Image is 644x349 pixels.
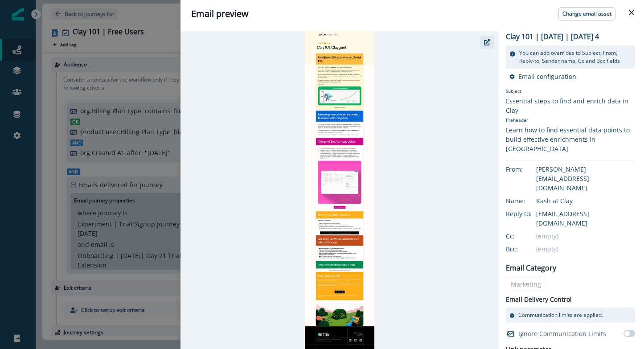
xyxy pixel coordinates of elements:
[558,7,615,21] button: Change email asset
[506,31,599,42] p: Clay 101 | [DATE] | [DATE] 4
[506,244,550,254] div: Bcc:
[506,196,550,205] div: Name:
[624,5,639,20] button: Close
[536,196,635,205] div: Kash at Clay
[536,231,635,241] div: (empty)
[506,88,635,96] p: Subject
[191,7,633,21] div: Email preview
[518,72,576,81] p: Email configuration
[519,49,632,65] p: You can add overrides to Subject, From, Reply-to, Sender name, Cc and Bcc fields
[518,311,603,319] p: Communication limits are applied.
[562,11,611,17] p: Change email asset
[506,115,635,125] p: Preheader
[506,164,550,174] div: From:
[506,209,550,218] div: Reply to:
[536,209,635,228] div: [EMAIL_ADDRESS][DOMAIN_NAME]
[536,244,635,254] div: (empty)
[518,329,606,338] p: Ignore Communication Limits
[506,96,635,115] div: Essential steps to find and enrich data in Clay
[509,72,576,81] button: Email configuration
[305,31,374,349] img: email asset unavailable
[536,164,635,193] div: [PERSON_NAME][EMAIL_ADDRESS][DOMAIN_NAME]
[506,231,550,241] div: Cc:
[506,263,556,273] p: Email Category
[506,125,635,153] div: Learn how to find essential data points to build effective enrichments in [GEOGRAPHIC_DATA]
[506,295,572,304] p: Email Delivery Control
